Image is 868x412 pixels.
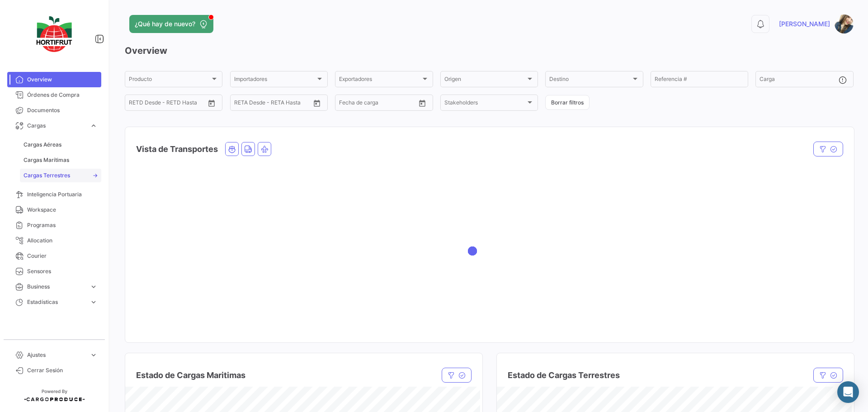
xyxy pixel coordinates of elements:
a: Cargas Marítimas [20,153,101,167]
button: Borrar filtros [545,95,590,110]
span: Business [27,283,86,291]
input: Hasta [257,101,293,107]
span: expand_more [90,298,98,306]
button: ¿Qué hay de nuevo? [129,15,213,33]
span: Cargas [27,122,86,130]
a: Allocation [7,233,101,248]
span: Cargas Marítimas [24,156,69,164]
a: Overview [7,72,101,87]
h3: Overview [125,44,854,57]
span: Cerrar Sesión [27,366,98,374]
span: Sensores [27,267,98,275]
a: Programas [7,218,101,233]
span: Workspace [27,206,98,214]
span: expand_more [90,283,98,291]
span: expand_more [90,351,98,359]
span: Documentos [27,106,98,114]
span: Órdenes de Compra [27,91,98,99]
span: Courier [27,252,98,260]
span: Allocation [27,237,98,245]
img: logo-hortifrut.svg [32,11,77,57]
h4: Estado de Cargas Maritimas [136,369,245,382]
input: Desde [339,101,355,107]
a: Cargas Terrestres [20,169,101,182]
input: Hasta [362,101,398,107]
button: Open calendar [205,96,218,110]
div: Abrir Intercom Messenger [837,381,859,403]
span: ¿Qué hay de nuevo? [135,19,195,28]
span: Ajustes [27,351,86,359]
span: Overview [27,76,98,84]
a: Workspace [7,202,101,218]
span: Stakeholders [444,101,526,107]
button: Open calendar [415,96,429,110]
button: Land [242,142,255,156]
a: Documentos [7,103,101,118]
span: Exportadores [339,77,420,84]
span: Cargas Terrestres [24,171,70,180]
input: Desde [129,101,145,107]
a: Órdenes de Compra [7,87,101,103]
span: Inteligencia Portuaria [27,190,98,199]
span: Cargas Aéreas [24,141,61,149]
img: 67520e24-8e31-41af-9406-a183c2b4e474.jpg [835,14,854,33]
span: expand_more [90,122,98,130]
a: Sensores [7,264,101,279]
a: Courier [7,248,101,264]
button: Ocean [226,142,238,156]
button: Open calendar [310,96,324,110]
a: Cargas Aéreas [20,138,101,152]
span: Producto [129,77,210,84]
input: Hasta [151,101,188,107]
h4: Vista de Transportes [136,143,218,156]
span: Importadores [234,77,316,84]
span: [PERSON_NAME] [779,19,830,28]
span: Programas [27,221,98,229]
a: Inteligencia Portuaria [7,187,101,202]
input: Desde [234,101,250,107]
button: Air [258,142,271,156]
span: Origen [444,77,526,84]
h4: Estado de Cargas Terrestres [508,369,620,382]
span: Destino [549,77,631,84]
span: Estadísticas [27,298,86,306]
